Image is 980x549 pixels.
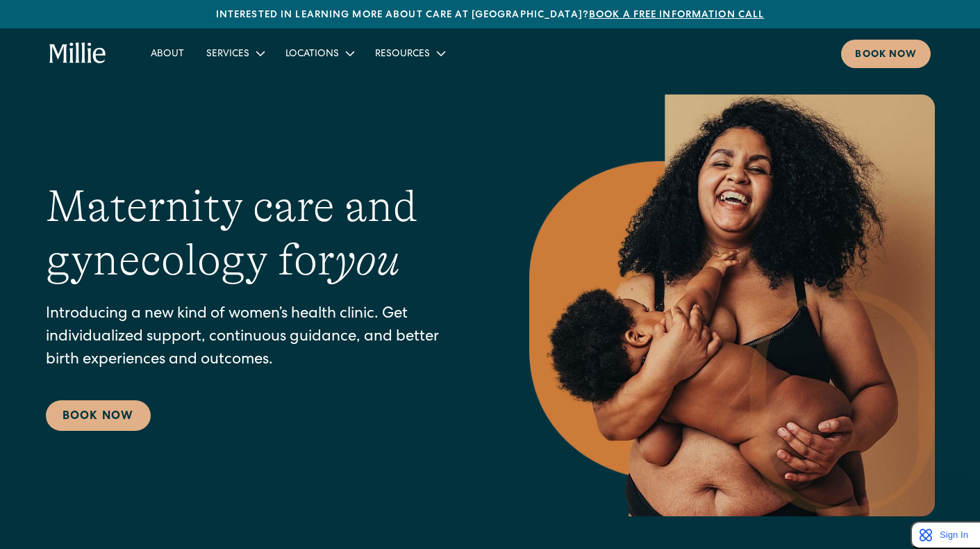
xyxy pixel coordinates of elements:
[589,10,764,20] a: Book a free information call
[206,47,249,62] div: Services
[140,42,195,65] a: About
[46,304,474,372] p: Introducing a new kind of women’s health clinic. Get individualized support, continuous guidance,...
[46,180,474,287] h1: Maternity care and gynecology for
[375,47,430,62] div: Resources
[49,42,107,65] a: home
[195,42,274,65] div: Services
[529,95,935,516] img: Smiling mother with her baby in arms, celebrating body positivity and the nurturing bond of postp...
[841,40,931,68] a: Book now
[274,42,364,65] div: Locations
[335,235,400,285] em: you
[285,47,339,62] div: Locations
[855,48,917,63] div: Book now
[364,42,455,65] div: Resources
[46,400,151,431] a: Book Now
